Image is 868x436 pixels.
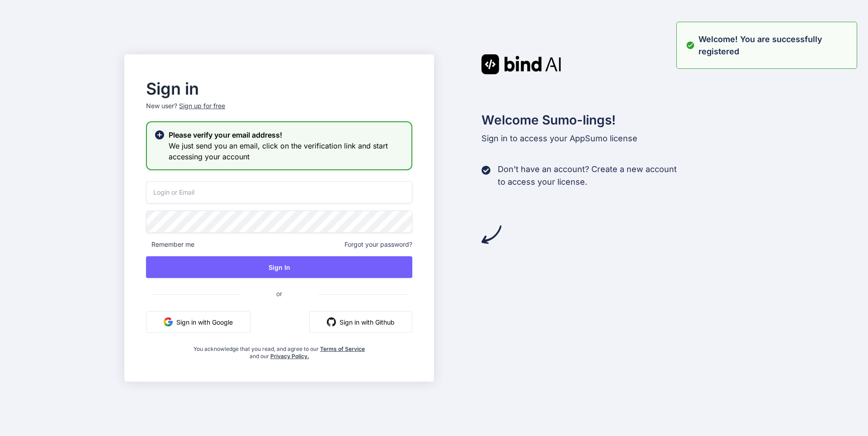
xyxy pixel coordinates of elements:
[309,311,412,333] button: Sign in with Github
[164,317,173,326] img: google
[481,54,561,74] img: Bind AI logo
[146,311,250,333] button: Sign in with Google
[146,81,412,96] h2: Sign in
[146,181,412,203] input: Login or Email
[146,101,412,121] p: New user?
[327,317,336,326] img: github
[498,163,677,188] p: Don't have an account? Create a new account to access your license.
[481,225,501,244] img: arrow
[146,240,194,249] span: Remember me
[169,140,404,162] h3: We just send you an email, click on the verification link and start accessing your account
[686,33,695,57] img: alert
[481,132,744,145] p: Sign in to access your AppSumo license
[270,353,309,359] a: Privacy Policy.
[481,110,744,129] h2: Welcome Sumo-lings!
[146,256,412,278] button: Sign In
[698,33,851,57] p: Welcome! You are successfully registered
[179,101,225,110] div: Sign up for free
[320,345,365,352] a: Terms of Service
[190,340,368,360] div: You acknowledge that you read, and agree to our and our
[344,240,412,249] span: Forgot your password?
[240,283,318,305] span: or
[169,129,404,140] h2: Please verify your email address!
